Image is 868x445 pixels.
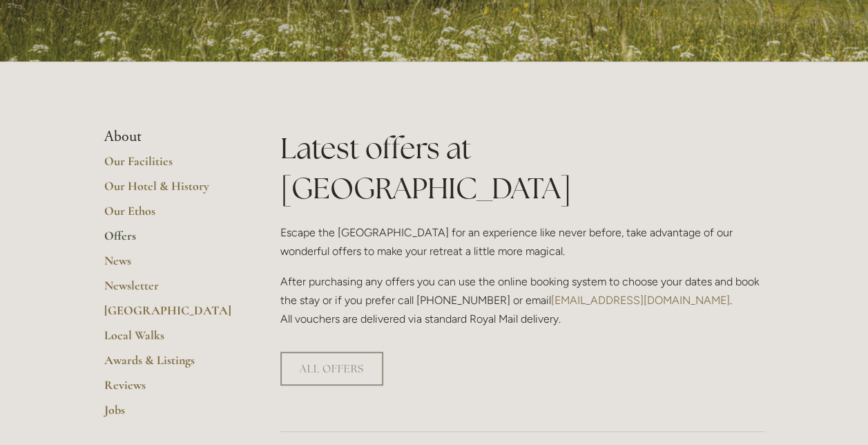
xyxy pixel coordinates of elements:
a: Our Hotel & History [104,178,236,203]
a: News [104,253,236,278]
a: Local Walks [104,328,236,352]
a: [EMAIL_ADDRESS][DOMAIN_NAME] [551,294,730,307]
p: After purchasing any offers you can use the online booking system to choose your dates and book t... [280,272,764,329]
a: Newsletter [104,278,236,303]
p: Escape the [GEOGRAPHIC_DATA] for an experience like never before, take advantage of our wonderful... [280,223,764,261]
a: Our Ethos [104,203,236,228]
a: ALL OFFERS [280,352,383,386]
a: Awards & Listings [104,352,236,377]
a: Jobs [104,402,236,427]
a: [GEOGRAPHIC_DATA] [104,303,236,328]
a: Reviews [104,377,236,402]
li: About [104,128,236,146]
h1: Latest offers at [GEOGRAPHIC_DATA] [280,128,764,209]
a: Offers [104,228,236,253]
a: Our Facilities [104,153,236,178]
